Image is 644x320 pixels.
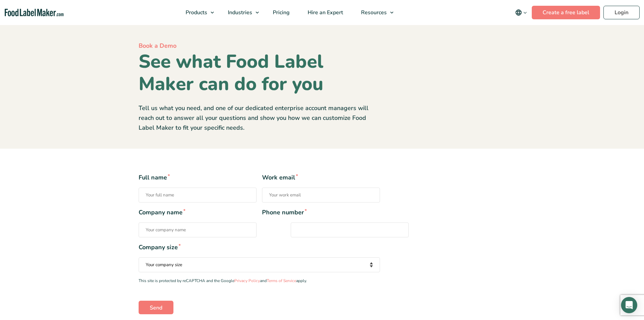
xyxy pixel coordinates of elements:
[139,222,257,237] input: Company name*
[139,278,380,284] p: This site is protected by reCAPTCHA and the Google and apply.
[603,6,640,19] a: Login
[139,50,380,95] h1: See what Food Label Maker can do for you
[234,278,260,283] a: Privacy Policy
[359,9,387,16] span: Resources
[262,188,380,202] input: Work email*
[271,9,290,16] span: Pricing
[226,9,253,16] span: Industries
[262,208,380,217] span: Phone number
[139,301,173,314] input: Send
[139,208,257,217] span: Company name
[184,9,208,16] span: Products
[139,188,257,202] input: Full name*
[306,9,344,16] span: Hire an Expert
[139,173,257,182] span: Full name
[291,222,409,237] input: Phone number*
[532,6,600,19] a: Create a free label
[139,173,506,314] form: Contact form
[621,297,637,313] div: Open Intercom Messenger
[267,278,296,283] a: Terms of Service
[139,42,176,50] span: Book a Demo
[262,173,380,182] span: Work email
[139,103,380,132] p: Tell us what you need, and one of our dedicated enterprise account managers will reach out to ans...
[139,243,380,252] span: Company size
